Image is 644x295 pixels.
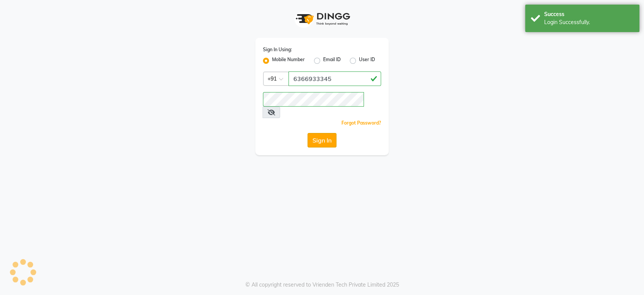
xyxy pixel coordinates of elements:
label: Mobile Number [272,56,305,65]
label: User ID [359,56,375,65]
div: Login Successfully. [544,18,634,26]
img: logo1.svg [292,8,352,30]
input: Username [288,71,381,86]
label: Email ID [323,56,341,65]
button: Sign In [308,133,336,147]
a: Forgot Password? [341,120,381,126]
input: Username [263,92,364,107]
div: Success [544,10,634,18]
label: Sign In Using: [263,46,292,53]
